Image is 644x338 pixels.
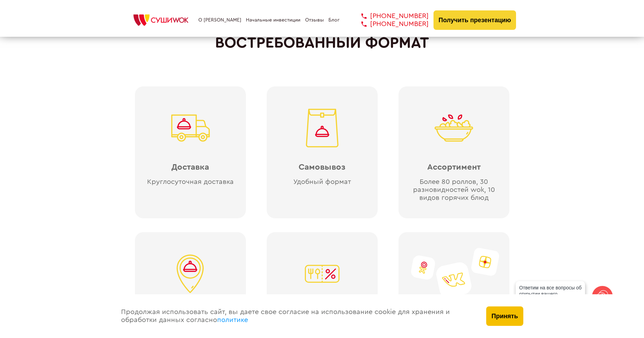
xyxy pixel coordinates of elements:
a: Отзывы [305,17,324,23]
img: СУШИWOK [128,12,194,28]
a: Начальные инвестиции [246,17,300,23]
button: Получить презентацию [433,10,516,30]
div: Более 80 роллов, 30 разновидностей wok, 10 видов горячих блюд [405,178,503,202]
div: Ответим на все вопросы об открытии вашего [PERSON_NAME]! [516,281,585,307]
div: Самовывоз [299,163,345,172]
div: Продолжая использовать сайт, вы даете свое согласие на использование cookie для хранения и обрабо... [114,294,480,338]
div: Круглосуточная доставка [147,178,234,186]
div: Ассортимент [427,163,481,172]
div: Доставка [171,163,209,172]
a: О [PERSON_NAME] [198,17,241,23]
div: Удобный формат [293,178,351,186]
a: [PHONE_NUMBER] [351,12,429,20]
a: [PHONE_NUMBER] [351,20,429,28]
h2: ВОСТРЕБОВАННЫЙ ФОРМАТ [215,34,429,52]
button: Принять [486,306,523,326]
a: политике [217,316,248,323]
a: Блог [328,17,340,23]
